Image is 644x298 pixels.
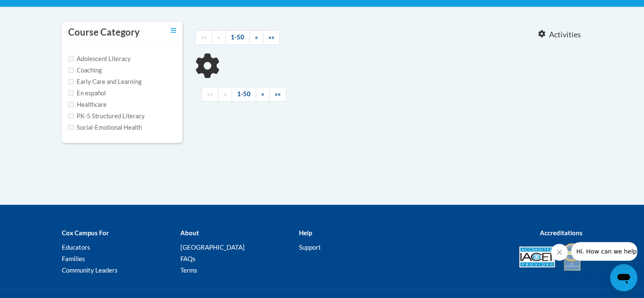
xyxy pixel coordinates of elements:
input: Checkbox for Options [68,56,74,61]
a: Educators [62,243,90,251]
a: Families [62,255,85,262]
a: Next [256,87,270,102]
b: About [180,229,199,237]
input: Checkbox for Options [68,113,74,119]
a: Previous [212,30,226,45]
input: Checkbox for Options [68,67,74,73]
iframe: Button to launch messaging window [610,264,637,291]
label: Coaching [68,66,102,75]
span: » [261,90,264,97]
a: Begining [195,30,212,45]
span: » [255,33,258,41]
img: Accredited IACET® Provider [519,246,555,267]
a: End [263,30,280,45]
label: Healthcare [68,100,107,109]
span: »» [268,33,274,41]
span: Activities [549,30,581,39]
a: Previous [218,87,232,102]
a: FAQs [180,255,195,262]
span: «« [207,90,213,97]
input: Checkbox for Options [68,102,74,107]
a: Toggle collapse [171,26,176,35]
label: Adolescent Literacy [68,54,131,64]
label: En español [68,89,106,98]
input: Checkbox for Options [68,125,74,130]
a: 1-50 [225,30,250,45]
input: Checkbox for Options [68,90,74,96]
a: 1-50 [232,87,256,102]
span: « [224,90,227,97]
a: Terms [180,266,197,274]
label: PK-5 Structured Literacy [68,111,145,121]
span: Hi. How can we help? [5,6,69,13]
a: Next [249,30,263,45]
iframe: Message from company [571,242,637,261]
a: Support [299,243,321,251]
a: Begining [202,87,218,102]
a: Community Leaders [62,266,118,274]
b: Help [299,229,312,237]
span: «« [201,33,207,41]
span: « [217,33,220,41]
h3: Course Category [68,26,140,39]
label: Social-Emotional Health [68,123,142,132]
b: Accreditations [540,229,583,237]
b: Cox Campus For [62,229,109,237]
a: [GEOGRAPHIC_DATA] [180,243,244,251]
input: Checkbox for Options [68,79,74,84]
a: End [269,87,286,102]
label: Early Care and Learning [68,77,141,86]
iframe: Close message [551,244,568,261]
span: »» [275,90,281,97]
